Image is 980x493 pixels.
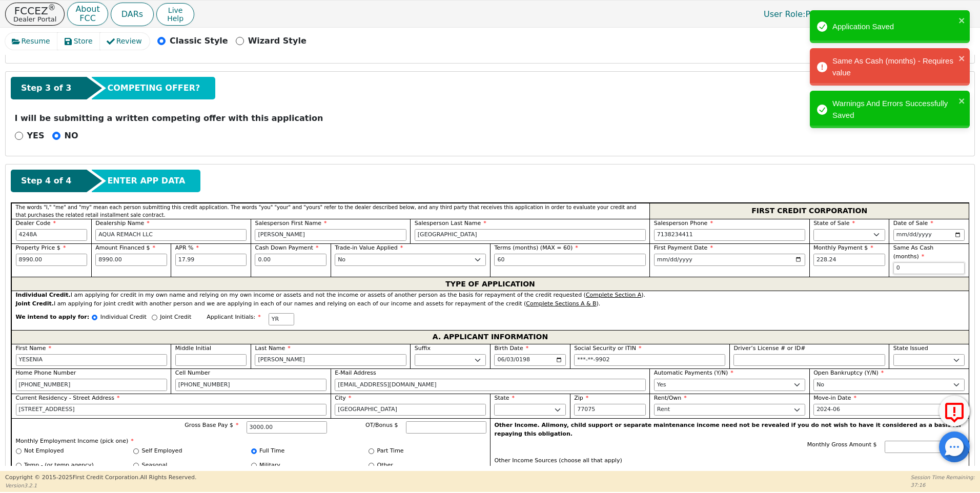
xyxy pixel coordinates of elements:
span: OT/Bonus $ [365,422,398,428]
span: First Name [16,345,52,352]
span: Date of Sale [893,220,933,227]
span: Same As Cash (months) [893,244,934,260]
input: YYYY-MM-DD [654,254,805,266]
button: Report Error to FCC [939,396,970,426]
span: Home Phone Number [16,369,76,376]
span: ENTER APP DATA [107,175,185,187]
span: Driver’s License # or ID# [733,345,805,352]
p: Version 3.2.1 [5,482,196,489]
div: The words "I," "me" and "my" mean each person submitting this credit application. The words "you"... [11,203,649,219]
span: Rent/Own [654,395,687,401]
span: Step 4 of 4 [21,175,71,187]
span: Step 3 of 3 [21,82,71,94]
button: close [958,52,966,64]
p: Session Time Remaining: [911,474,975,481]
span: Social Security or ITIN [574,345,641,352]
span: Cell Number [175,369,210,376]
button: DARs [111,3,154,26]
button: FCCEZ®Dealer Portal [5,3,65,26]
sup: ® [48,3,56,12]
span: Dealership Name [95,220,150,227]
span: A. APPLICANT INFORMATION [433,331,548,344]
label: Other [377,461,393,470]
button: close [958,95,966,107]
u: Complete Section A [586,292,641,298]
p: 37:16 [911,481,975,489]
button: close [958,14,966,26]
label: Self Employed [142,447,182,456]
a: User Role:Primary [753,4,847,24]
div: I am applying for credit in my own name and relying on my own income or assets and not the income... [16,291,965,300]
input: YYYY-MM-DD [494,354,566,366]
p: Joint Credit [160,313,191,322]
p: Dealer Portal [13,16,56,23]
span: Terms (months) (MAX = 60) [494,244,573,251]
input: 90210 [574,404,646,416]
span: We intend to apply for: [16,313,90,330]
p: I will be submitting a written competing offer with this application [15,112,966,125]
label: Military [259,461,280,470]
input: YYYY-MM-DD [893,229,965,241]
strong: Joint Credit. [16,300,54,307]
span: Last Name [255,345,290,352]
span: Property Price $ [16,244,66,251]
span: APR % [175,244,199,251]
p: Other Income. Alimony, child support or separate maintenance income need not be revealed if you d... [495,421,965,438]
span: FIRST CREDIT CORPORATION [751,204,867,218]
span: Zip [574,395,588,401]
span: First Payment Date [654,244,713,251]
label: Not Employed [24,447,64,456]
span: User Role : [764,9,805,19]
span: Automatic Payments (Y/N) [654,369,733,376]
label: Seasonal [142,461,168,470]
span: Monthly Gross Amount $ [807,441,877,448]
label: Part Time [377,447,404,456]
p: About [75,5,99,13]
p: Monthly Employment Income (pick one) [16,437,486,446]
span: Dealer Code [16,220,56,227]
span: Monthly Payment $ [813,244,873,251]
span: Review [116,36,142,47]
input: 303-867-5309 x104 [175,379,326,391]
input: YYYY-MM-DD [813,404,965,416]
p: Wizard Style [248,35,307,47]
div: Same As Cash (months) - Requires value [832,55,955,78]
p: Individual Credit [100,313,147,322]
span: Amount Financed $ [95,244,155,251]
input: 0 [893,262,965,275]
span: Live [167,6,183,14]
button: AboutFCC [67,2,108,26]
span: Gross Base Pay $ [185,422,238,428]
div: I am applying for joint credit with another person and we are applying in each of our names and r... [16,300,965,309]
button: Review [100,33,150,50]
input: 303-867-5309 x104 [654,229,805,241]
p: FCC [75,14,99,23]
button: Store [57,33,100,50]
p: YES [27,130,45,142]
div: Application Saved [832,21,955,33]
span: Trade-in Value Applied [335,244,403,251]
span: Resume [22,36,50,47]
span: Salesperson Phone [654,220,713,227]
span: E-Mail Address [335,369,376,376]
p: Classic Style [170,35,228,47]
button: 4248A:[PERSON_NAME] [850,6,975,22]
p: Primary [753,4,847,24]
span: TYPE OF APPLICATION [445,277,535,291]
label: Full Time [259,447,284,456]
span: All Rights Reserved. [140,474,196,481]
p: Copyright © 2015- 2025 First Credit Corporation. [5,474,196,482]
span: Move-in Date [813,395,856,401]
span: Salesperson Last Name [415,220,486,227]
span: Middle Initial [175,345,211,352]
span: Current Residency - Street Address [16,395,120,401]
p: FCCEZ [13,6,56,16]
button: LiveHelp [156,3,194,26]
span: State Issued [893,345,928,352]
input: Hint: 228.24 [813,254,885,266]
input: 303-867-5309 x104 [16,379,167,391]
